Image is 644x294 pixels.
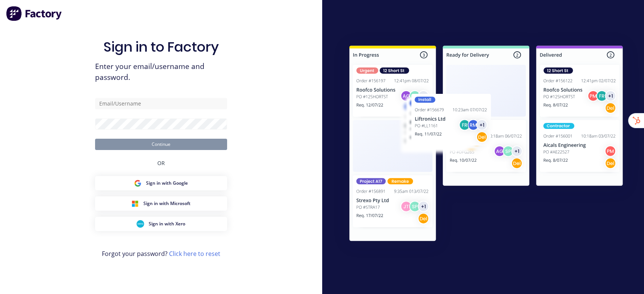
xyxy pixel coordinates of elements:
a: Click here to reset [169,250,220,258]
span: Sign in with Google [146,180,188,187]
img: Sign in [333,31,639,259]
button: Continue [95,139,227,150]
img: Google Sign in [134,179,141,187]
button: Xero Sign inSign in with Xero [95,217,227,231]
h1: Sign in to Factory [103,39,219,55]
div: OR [157,150,165,176]
img: Xero Sign in [137,220,144,228]
span: Enter your email/username and password. [95,61,227,83]
span: Forgot your password? [102,249,220,258]
img: Microsoft Sign in [131,200,139,207]
button: Microsoft Sign inSign in with Microsoft [95,196,227,211]
input: Email/Username [95,98,227,109]
span: Sign in with Xero [149,220,185,227]
button: Google Sign inSign in with Google [95,176,227,190]
span: Sign in with Microsoft [143,200,191,207]
img: Factory [6,6,63,21]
